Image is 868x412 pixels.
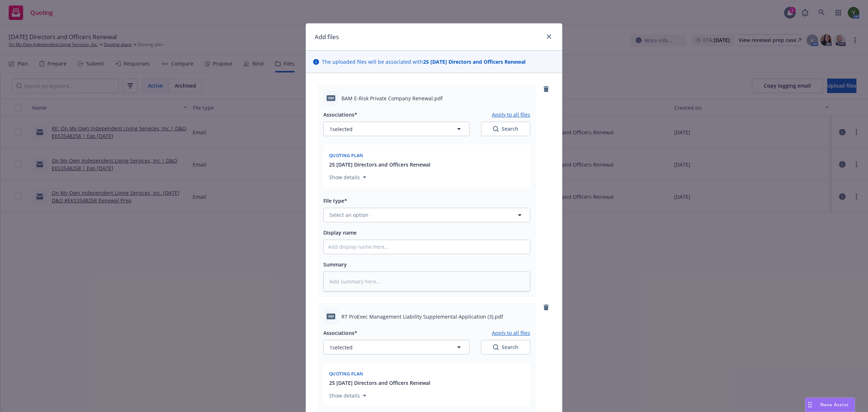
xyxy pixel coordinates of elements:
[323,329,357,336] span: Associations*
[324,240,530,254] input: Add display name here...
[327,95,335,101] span: pdf
[341,313,503,320] span: RT ProExec Management Liability Supplemental Application (3).pdf
[329,344,353,351] span: 1 selected
[423,58,526,65] strong: 25 [DATE] Directors and Officers Renewal
[481,122,530,136] button: SearchSearch
[326,173,369,182] button: Show details
[326,391,369,400] button: Show details
[542,303,550,312] a: remove
[323,197,347,204] span: File type*
[329,379,430,387] button: 25 [DATE] Directors and Officers Renewal
[545,32,553,41] a: close
[481,340,530,354] button: SearchSearch
[323,261,347,268] span: Summary
[329,161,430,168] button: 25 [DATE] Directors and Officers Renewal
[820,402,849,408] span: Nova Assist
[493,344,499,350] svg: Search
[493,344,518,351] div: Search
[329,371,363,377] span: Quoting plan
[327,314,335,319] span: pdf
[805,398,814,412] div: Drag to move
[323,208,530,222] button: Select an option
[323,111,357,118] span: Associations*
[493,126,499,132] svg: Search
[329,152,363,159] span: Quoting plan
[322,58,526,66] span: The uploaded files will be associated with
[492,110,530,119] button: Apply to all files
[323,229,357,236] span: Display name
[542,85,550,93] a: remove
[341,94,443,102] span: BAM E-Risk Private Company Renewal.pdf
[329,125,353,133] span: 1 selected
[493,125,518,133] div: Search
[805,398,855,412] button: Nova Assist
[315,32,339,42] h1: Add files
[329,211,369,219] span: Select an option
[323,340,469,354] button: 1selected
[492,328,530,337] button: Apply to all files
[323,122,469,136] button: 1selected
